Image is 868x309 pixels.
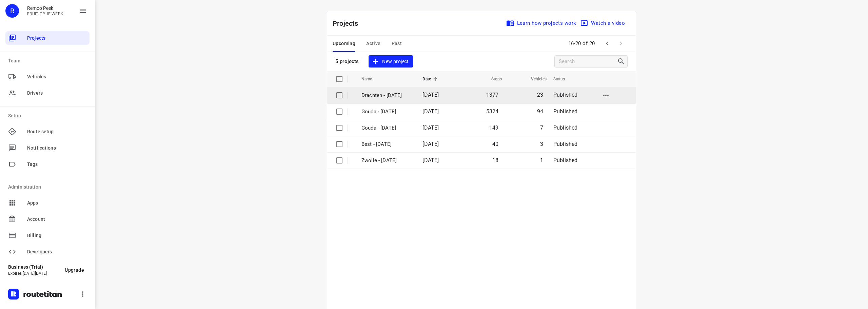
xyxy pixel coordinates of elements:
span: [DATE] [422,141,439,147]
span: Previous Page [600,37,614,50]
span: Published [553,108,578,115]
div: Billing [5,229,90,242]
span: Vehicles [27,73,87,80]
div: Projects [5,31,90,45]
button: New project [369,55,413,68]
div: Route setup [5,125,90,138]
span: 23 [537,92,543,98]
span: Projects [27,35,87,42]
div: Vehicles [5,70,90,83]
span: 1377 [486,92,499,98]
span: Notifications [27,144,87,152]
p: Expires [DATE][DATE] [8,271,59,276]
p: Administration [8,184,90,191]
p: Best - [DATE] [361,140,412,148]
div: Account [5,212,90,226]
span: 18 [492,157,498,163]
span: Status [553,75,574,83]
p: Setup [8,112,90,119]
span: Name [361,75,381,83]
div: Drivers [5,86,90,100]
span: 149 [489,124,499,131]
p: Team [8,57,90,64]
span: Date [422,75,440,83]
input: Search projects [559,56,617,67]
span: Developers [27,248,87,255]
button: Upgrade [59,264,90,276]
span: Stops [482,75,502,83]
span: 5324 [486,108,499,115]
p: Gouda - [DATE] [361,124,412,132]
p: Business (Trial) [8,264,59,270]
span: Apps [27,199,87,207]
div: Apps [5,196,90,210]
span: 7 [540,124,543,131]
span: New project [373,57,409,66]
div: Notifications [5,141,90,155]
div: Tags [5,157,90,171]
p: Projects [333,18,364,28]
div: Search [617,57,627,65]
span: Upcoming [333,39,355,48]
span: Published [553,92,578,98]
span: Published [553,141,578,147]
span: Vehicles [522,75,547,83]
span: [DATE] [422,108,439,115]
p: Drachten - Monday [361,92,412,99]
span: 3 [540,141,543,147]
span: Tags [27,161,87,168]
span: Upgrade [65,267,84,273]
span: [DATE] [422,124,439,131]
p: Gouda - Monday [361,108,412,116]
span: Published [553,157,578,163]
div: Developers [5,245,90,258]
p: Remco Peek [27,5,63,11]
span: Route setup [27,128,87,135]
span: [DATE] [422,157,439,163]
span: Past [392,39,402,48]
span: 94 [537,108,543,115]
span: 40 [492,141,498,147]
span: Next Page [614,37,628,50]
p: FRUIT OP JE WERK [27,12,63,16]
span: 16-20 of 20 [566,36,598,51]
span: 1 [540,157,543,163]
p: 5 projects [335,58,359,64]
span: Published [553,124,578,131]
span: Active [366,39,380,48]
div: R [5,4,19,18]
span: Drivers [27,90,87,97]
span: Billing [27,232,87,239]
span: [DATE] [422,92,439,98]
span: Account [27,216,87,223]
p: Zwolle - [DATE] [361,157,412,165]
